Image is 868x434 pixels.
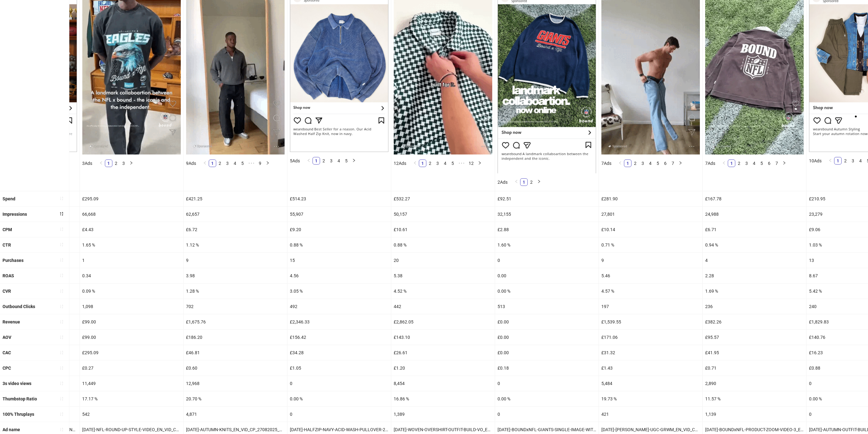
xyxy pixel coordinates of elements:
div: 0.00 % [287,391,391,406]
a: 4 [751,160,758,167]
div: 492 [287,299,391,314]
li: 5 [343,157,350,165]
span: sort-ascending [59,258,64,262]
a: 4 [442,160,449,167]
b: CPC [3,366,11,371]
span: right [478,161,482,165]
div: £92.51 [495,191,599,206]
span: left [514,180,518,183]
span: left [413,161,417,165]
button: right [264,160,271,167]
li: 4 [750,160,758,167]
li: 12 [466,160,476,167]
li: 3 [327,157,335,165]
button: left [827,157,834,165]
div: 11,449 [80,376,183,391]
a: 1 [728,160,735,167]
div: 5.46 [599,268,702,283]
a: 1 [834,157,841,164]
li: 2 [631,160,639,167]
a: 1 [105,160,112,167]
span: 2 Ads [498,180,508,185]
div: 513 [495,299,599,314]
a: 2 [427,160,434,167]
b: CTR [3,242,11,247]
div: 1.65 % [80,237,183,252]
li: 2 [320,157,327,165]
div: £1,675.76 [184,314,287,329]
span: 7 Ads [705,161,715,166]
div: 0.34 [80,268,183,283]
span: right [679,161,682,165]
div: 20 [391,253,495,268]
div: 0.94 % [703,237,806,252]
li: 2 [528,178,535,186]
li: 1 [834,157,842,165]
li: Previous Page [513,178,520,186]
li: 5 [449,160,456,167]
a: 3 [639,160,646,167]
a: 4 [857,157,864,164]
div: £34.28 [287,345,391,360]
span: 3 Ads [82,161,92,166]
a: 5 [758,160,765,167]
div: 0 [287,376,391,391]
div: 1.28 % [184,284,287,299]
b: Impressions [3,212,27,217]
div: £1,539.55 [599,314,702,329]
li: 2 [216,160,224,167]
li: Previous Page [305,157,312,165]
li: 2 [735,160,743,167]
div: 50,157 [391,207,495,222]
div: 20.70 % [184,391,287,406]
b: Outbound Clicks [3,304,35,309]
li: 7 [773,160,780,167]
div: £10.14 [599,222,702,237]
a: 6 [662,160,669,167]
div: £156.42 [287,330,391,345]
span: sort-ascending [59,196,64,201]
div: £0.00 [495,314,599,329]
a: 3 [328,157,335,164]
a: 2 [320,157,327,164]
div: £167.78 [703,191,806,206]
a: 1 [624,160,631,167]
div: £26.61 [391,345,495,360]
div: 542 [80,407,183,422]
div: 4.56 [287,268,391,283]
div: 1.69 % [703,284,806,299]
button: right [780,160,788,167]
li: Previous Page [720,160,728,167]
li: 3 [224,160,231,167]
a: 2 [216,160,223,167]
span: sort-ascending [59,397,64,401]
a: 3 [849,157,856,164]
div: £31.32 [599,345,702,360]
span: 7 Ads [601,161,611,166]
button: left [720,160,728,167]
div: £0.71 [703,361,806,376]
span: sort-ascending [59,350,64,355]
a: 5 [449,160,456,167]
div: 24,988 [703,207,806,222]
a: 1 [209,160,216,167]
li: 4 [647,160,654,167]
div: 4,871 [184,407,287,422]
div: £0.00 [495,345,599,360]
a: 2 [528,179,535,186]
li: 1 [419,160,426,167]
a: 3 [743,160,750,167]
span: right [352,159,356,162]
div: 27,801 [599,207,702,222]
li: 4 [857,157,864,165]
div: 4 [703,253,806,268]
div: 0.00 [495,268,599,283]
div: 32,155 [495,207,599,222]
li: Previous Page [201,160,209,167]
li: 5 [239,160,246,167]
button: right [476,160,483,167]
span: left [99,161,103,165]
span: sort-descending [59,212,64,216]
a: 7 [669,160,676,167]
